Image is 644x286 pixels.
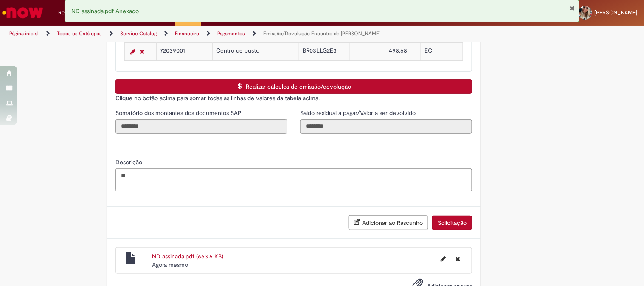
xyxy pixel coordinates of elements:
a: Remover linha 1 [138,47,146,57]
td: BR03LLG2E3 [299,43,350,60]
td: Centro de custo [213,43,299,60]
label: Somente leitura - Saldo residual a pagar/Valor a ser devolvido [300,109,417,117]
a: Página inicial [9,30,39,37]
span: Somente leitura - Somatório dos montantes dos documentos SAP [115,109,243,117]
td: 72039001 [156,43,212,60]
button: Excluir ND assinada.pdf [450,252,465,266]
td: 498,68 [385,43,421,60]
button: Fechar Notificação [569,5,575,11]
time: 28/08/2025 11:57:14 [152,261,188,269]
a: Service Catalog [120,30,157,37]
span: ND assinada.pdf Anexado [71,7,139,15]
span: Agora mesmo [152,261,188,269]
a: Financeiro [175,30,199,37]
a: Editar Linha 1 [128,47,138,57]
textarea: Descrição [115,168,472,191]
a: Pagamentos [217,30,245,37]
button: Adicionar ao Rascunho [349,215,428,230]
td: EC [421,43,463,60]
input: Saldo residual a pagar/Valor a ser devolvido [300,119,472,134]
button: Solicitação [432,216,472,230]
button: Editar nome de arquivo ND assinada.pdf [436,252,451,266]
span: [PERSON_NAME] [595,9,638,16]
p: Clique no botão acima para somar todas as linhas de valores da tabela acima. [115,94,472,102]
a: Emissão/Devolução Encontro de [PERSON_NAME] [263,30,380,37]
span: Descrição [115,158,144,166]
input: Somatório dos montantes dos documentos SAP [115,119,287,134]
label: Somente leitura - Somatório dos montantes dos documentos SAP [115,109,243,117]
a: ND assinada.pdf (663.6 KB) [152,252,223,260]
a: Todos os Catálogos [57,30,102,37]
span: Requisições [58,8,88,17]
img: ServiceNow [1,4,45,21]
ul: Trilhas de página [6,26,423,42]
button: Realizar cálculos de emissão/devolução [115,79,472,94]
span: Somente leitura - Saldo residual a pagar/Valor a ser devolvido [300,109,417,117]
